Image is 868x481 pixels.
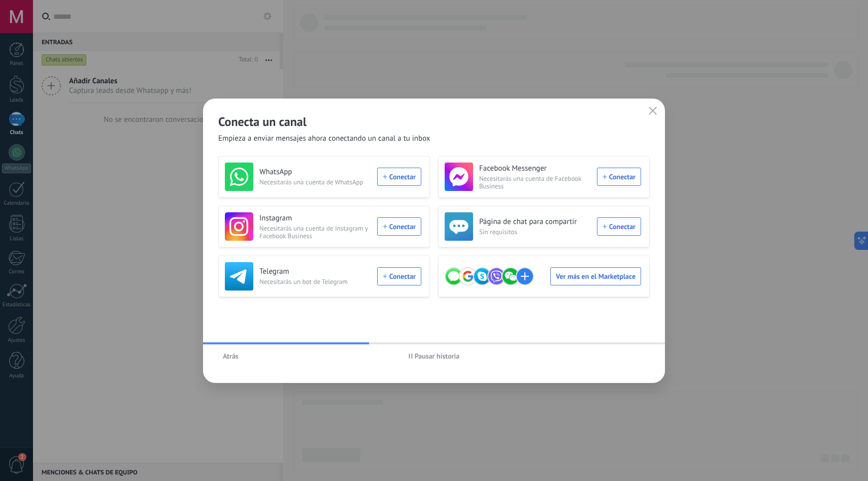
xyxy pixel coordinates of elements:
span: Empieza a enviar mensajes ahora conectando un canal a tu inbox [218,134,430,144]
span: Pausar historia [415,352,460,360]
span: Necesitarás un bot de Telegram [259,278,371,285]
span: Necesitarás una cuenta de Instagram y Facebook Business [259,225,371,240]
h3: Telegram [259,267,371,277]
span: Necesitarás una cuenta de WhatsApp [259,178,371,186]
span: Necesitarás una cuenta de Facebook Business [479,175,591,190]
h3: Instagram [259,213,371,223]
button: Pausar historia [404,348,464,364]
span: Sin requisitos [479,228,591,236]
h3: WhatsApp [259,167,371,177]
button: Atrás [218,348,243,364]
h2: Conecta un canal [218,114,650,130]
h3: Facebook Messenger [479,164,591,174]
h3: Página de chat para compartir [479,217,591,227]
span: Atrás [223,352,239,360]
